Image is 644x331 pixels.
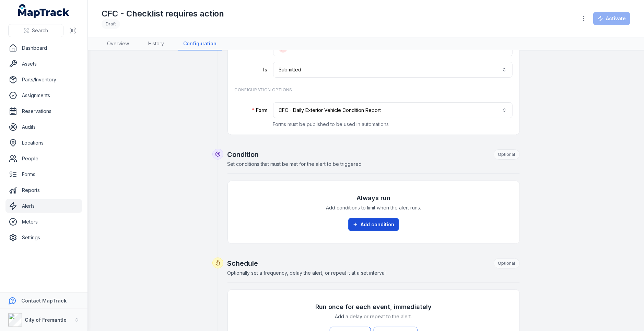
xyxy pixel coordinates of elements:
[5,73,82,87] a: Parts/Inventory
[227,270,387,276] span: Optionally set a frequency, delay the alert, or repeat it at a set interval.
[25,317,67,323] strong: City of Fremantle
[102,37,134,50] a: Overview
[102,8,224,19] h1: CFC - Checklist requires action
[348,218,399,231] button: Add condition
[5,41,82,55] a: Dashboard
[273,62,513,78] button: Submitted
[356,193,390,203] h3: Always run
[494,149,520,160] div: Optional
[235,107,268,114] label: Form
[326,204,421,211] span: Add conditions to limit when the alert runs.
[5,215,82,229] a: Meters
[5,57,82,71] a: Assets
[5,89,82,102] a: Assignments
[273,102,513,118] button: CFC - Daily Exterior Vehicle Condition Report
[235,66,268,73] label: Is
[227,258,520,269] h2: Schedule
[5,231,82,244] a: Settings
[273,121,513,128] p: Forms must be published to be used in automations
[227,149,520,160] h2: Condition
[102,19,120,29] div: Draft
[32,27,48,34] span: Search
[21,298,67,304] strong: Contact MapTrack
[5,199,82,213] a: Alerts
[5,168,82,181] a: Forms
[235,83,513,97] div: Configuration Options
[315,302,432,312] h3: Run once for each event, immediately
[8,24,63,37] button: Search
[227,161,363,167] span: Set conditions that must be met for the alert to be triggered.
[143,37,169,50] a: History
[5,183,82,197] a: Reports
[18,4,70,18] a: MapTrack
[178,37,222,50] a: Configuration
[5,120,82,134] a: Audits
[5,152,82,165] a: People
[5,104,82,118] a: Reservations
[494,258,520,269] div: Optional
[5,136,82,150] a: Locations
[335,313,412,320] span: Add a delay or repeat to the alert.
